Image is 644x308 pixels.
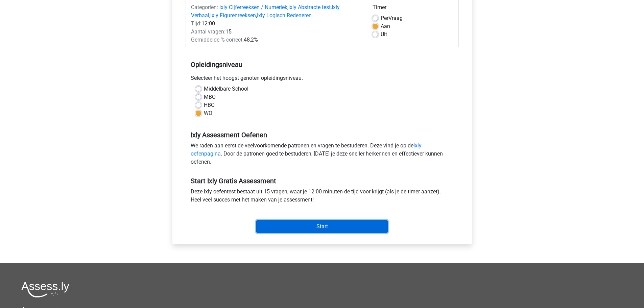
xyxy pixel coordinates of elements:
[191,28,225,35] span: Aantal vragen:
[210,12,256,19] a: Ixly Figurenreeksen
[191,58,454,71] h5: Opleidingsniveau
[288,4,331,10] a: Ixly Abstracte test
[186,74,459,85] div: Selecteer het hoogst genoten opleidingsniveau.
[373,3,453,14] div: Timer
[204,109,212,117] label: WO
[186,3,367,20] div: , , , ,
[186,20,367,28] div: 12:00
[191,177,454,185] h5: Start Ixly Gratis Assessment
[204,85,248,93] label: Middelbare School
[186,36,367,44] div: 48,2%
[186,188,459,207] div: Deze Ixly oefentest bestaat uit 15 vragen, waar je 12:00 minuten de tijd voor krijgt (als je de t...
[256,220,388,233] input: Start
[191,37,244,43] span: Gemiddelde % correct:
[381,15,388,21] span: Per
[219,4,287,10] a: Ixly Cijferreeksen / Numeriek
[186,142,459,169] div: We raden aan eerst de veelvoorkomende patronen en vragen te bestuderen. Deze vind je op de . Door...
[381,30,387,39] label: Uit
[204,101,215,109] label: HBO
[191,20,201,27] span: Tijd:
[204,93,216,101] label: MBO
[21,282,69,298] img: Assessly logo
[191,4,218,10] span: Categoriën:
[381,22,390,30] label: Aan
[257,12,312,19] a: Ixly Logisch Redeneren
[186,28,367,36] div: 15
[381,14,403,22] label: Vraag
[191,131,454,139] h5: Ixly Assessment Oefenen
